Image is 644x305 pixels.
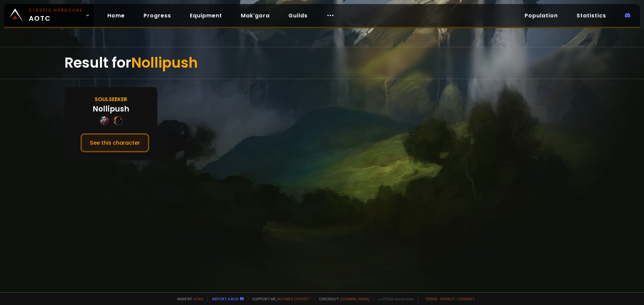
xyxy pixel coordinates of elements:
[283,9,313,22] a: Guilds
[29,7,83,23] span: AOTC
[4,4,94,27] a: Classic HardcoreAOTC
[315,296,370,301] span: Checkout
[340,296,370,301] a: [DOMAIN_NAME]
[95,95,127,103] div: Soulseeker
[248,296,311,301] span: Support me,
[425,296,437,301] a: Terms
[374,296,414,301] span: v. d752d5 - production
[64,47,580,79] div: Result for
[212,296,238,301] a: Report a bug
[519,9,563,22] a: Population
[29,7,83,13] small: Classic Hardcore
[193,296,203,301] a: a fan
[131,53,198,73] span: Nollipush
[80,133,149,152] button: See this character
[173,296,203,301] span: Made by
[440,296,454,301] a: Privacy
[277,296,311,301] a: Buy me a coffee
[571,9,611,22] a: Statistics
[457,296,475,301] a: Consent
[138,9,176,22] a: Progress
[235,9,275,22] a: Mak'gora
[102,9,130,22] a: Home
[93,103,129,115] div: Nollipush
[184,9,227,22] a: Equipment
